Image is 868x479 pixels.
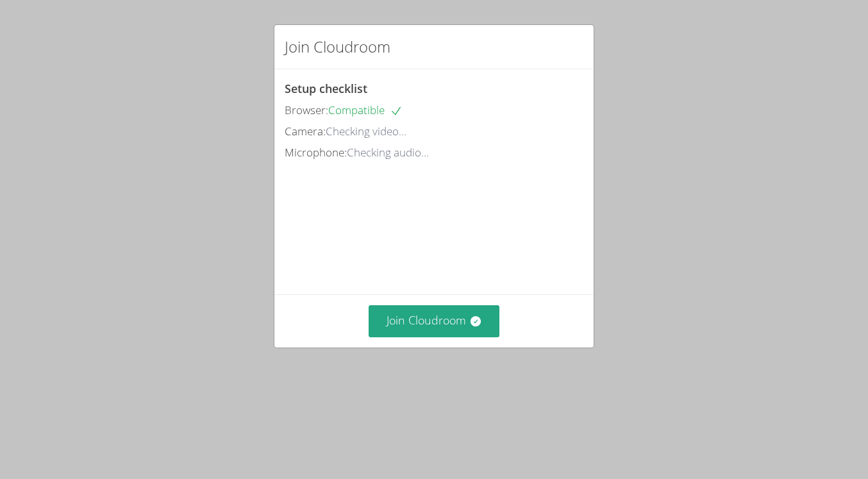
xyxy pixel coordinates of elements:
span: Setup checklist [285,81,367,96]
span: Browser: [285,103,328,117]
span: Checking audio... [347,145,429,160]
span: Checking video... [326,124,406,139]
h2: Join Cloudroom [285,35,390,58]
span: Camera: [285,124,326,139]
button: Join Cloudroom [369,305,500,337]
span: Compatible [328,103,403,117]
span: Microphone: [285,145,347,160]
